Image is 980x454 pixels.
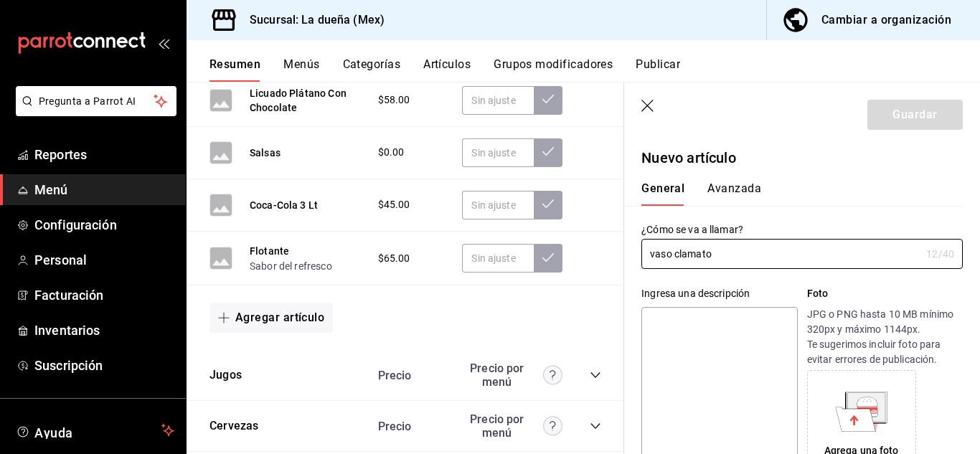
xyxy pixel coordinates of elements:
[926,247,954,261] div: 12 /40
[462,244,534,273] input: Sin ajuste
[16,86,176,116] button: Pregunta a Parrot AI
[378,251,410,266] span: $65.00
[462,191,534,219] input: Sin ajuste
[283,57,319,82] button: Menús
[34,215,174,235] span: Configuración
[364,420,456,433] div: Precio
[807,307,963,367] p: JPG o PNG hasta 10 MB mínimo 320px y máximo 1144px. Te sugerimos incluir foto para evitar errores...
[250,244,289,258] button: Flotante
[641,224,963,235] label: ¿Cómo se va a llamar?
[209,418,258,435] button: Cervezas
[462,412,562,440] div: Precio por menú
[378,93,410,108] span: $58.00
[250,198,318,212] button: Coca-Cola 3 Lt
[39,94,154,109] span: Pregunta a Parrot AI
[250,86,364,115] button: Licuado Plátano Con Chocolate
[378,145,405,160] span: $0.00
[34,180,174,199] span: Menú
[209,303,333,333] button: Agregar artículo
[462,361,562,389] div: Precio por menú
[250,146,281,160] button: Salsas
[494,57,613,82] button: Grupos modificadores
[641,181,946,206] div: navigation tabs
[641,286,797,301] div: Ingresa una descripción
[641,181,684,206] button: General
[238,11,385,29] h3: Sucursal: La dueña (Mex)
[34,321,174,340] span: Inventarios
[590,420,601,432] button: collapse-category-row
[209,57,980,82] div: navigation tabs
[10,104,176,119] a: Pregunta a Parrot AI
[807,286,963,301] p: Foto
[250,259,332,273] button: Sabor del refresco
[462,138,534,167] input: Sin ajuste
[707,181,761,206] button: Avanzada
[34,422,156,439] span: Ayuda
[641,147,963,169] p: Nuevo artículo
[209,57,260,82] button: Resumen
[34,145,174,164] span: Reportes
[343,57,401,82] button: Categorías
[209,367,242,384] button: Jugos
[34,285,174,305] span: Facturación
[590,369,601,381] button: collapse-category-row
[636,57,680,82] button: Publicar
[364,369,456,382] div: Precio
[34,356,174,375] span: Suscripción
[34,250,174,270] span: Personal
[462,86,534,115] input: Sin ajuste
[378,197,410,212] span: $45.00
[821,10,951,30] div: Cambiar a organización
[158,37,169,49] button: open_drawer_menu
[423,57,471,82] button: Artículos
